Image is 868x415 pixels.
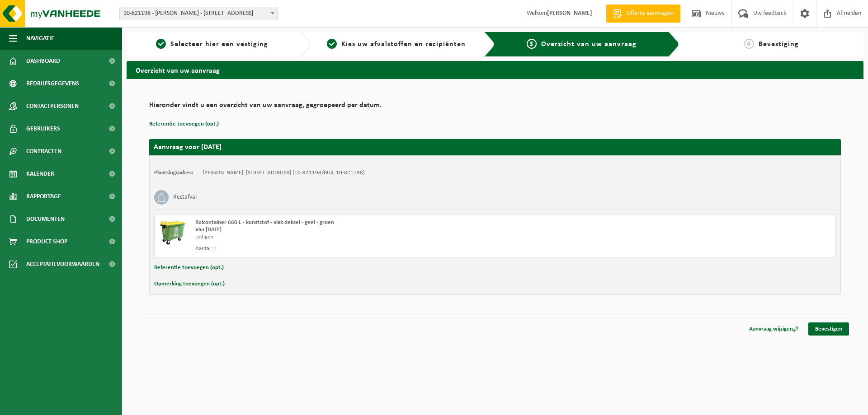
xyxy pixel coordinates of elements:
[170,41,268,48] span: Selecteer hier een vestiging
[195,227,222,233] strong: Van [DATE]
[26,95,79,117] span: Contactpersonen
[195,245,531,252] div: Aantal: 1
[26,140,61,163] span: Contracten
[26,27,54,50] span: Navigatie
[156,39,166,49] span: 1
[154,170,193,176] strong: Plaatsingsadres:
[159,219,186,246] img: WB-0660-HPE-GN-50.png
[149,102,841,114] h2: Hieronder vindt u een overzicht van uw aanvraag, gegroepeerd per datum.
[341,41,466,48] span: Kies uw afvalstoffen en recipiënten
[26,253,99,275] span: Acceptatievoorwaarden
[742,322,806,336] a: Aanvraag wijzigen
[26,50,60,72] span: Dashboard
[26,208,65,230] span: Documenten
[527,39,537,49] span: 3
[127,61,863,79] h2: Overzicht van uw aanvraag
[119,7,278,20] span: 10-821198 - STURBOIS MICHAËL - 7041 GIVRY, ROUTE DE BEAUMONT 37
[26,163,54,185] span: Kalender
[316,39,477,50] a: 2Kies uw afvalstoffen en recipiënten
[173,190,197,205] h3: Restafval
[154,144,222,151] strong: Aanvraag voor [DATE]
[195,233,531,241] div: Ledigen
[808,322,849,336] a: Bevestigen
[327,39,337,49] span: 2
[131,39,293,50] a: 1Selecteer hier een vestiging
[149,118,219,130] button: Referentie toevoegen (opt.)
[759,41,799,48] span: Bevestiging
[203,169,365,177] td: [PERSON_NAME], [STREET_ADDRESS] (10-821198/BUS, 10-821198)
[541,41,637,48] span: Overzicht van uw aanvraag
[624,9,676,18] span: Offerte aanvragen
[195,219,334,225] span: Rolcontainer 660 L - kunststof - vlak deksel - geel - groen
[547,10,592,17] strong: [PERSON_NAME]
[26,230,67,253] span: Product Shop
[744,39,754,49] span: 4
[606,5,680,23] a: Offerte aanvragen
[26,72,79,95] span: Bedrijfsgegevens
[26,117,60,140] span: Gebruikers
[154,262,224,274] button: Referentie toevoegen (opt.)
[26,185,61,208] span: Rapportage
[154,278,225,290] button: Opmerking toevoegen (opt.)
[120,7,277,20] span: 10-821198 - STURBOIS MICHAËL - 7041 GIVRY, ROUTE DE BEAUMONT 37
